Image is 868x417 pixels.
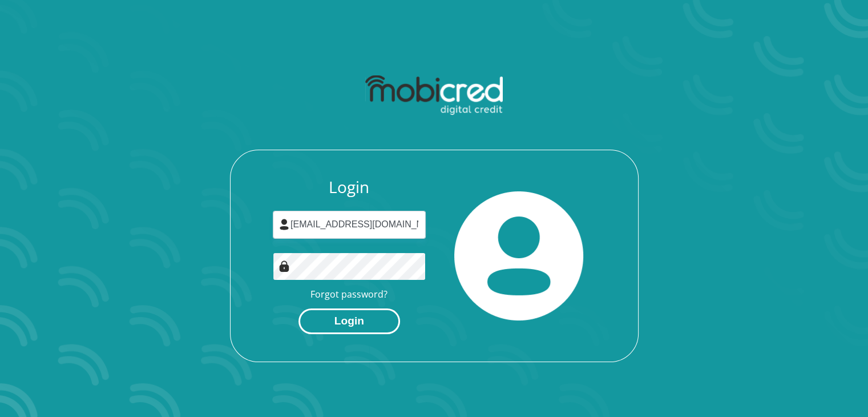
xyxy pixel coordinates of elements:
input: Username [273,211,426,239]
img: Image [278,260,290,272]
a: Forgot password? [310,288,387,300]
button: Login [298,308,400,334]
img: mobicred logo [365,75,503,115]
img: user-icon image [278,219,290,230]
h3: Login [273,178,426,197]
